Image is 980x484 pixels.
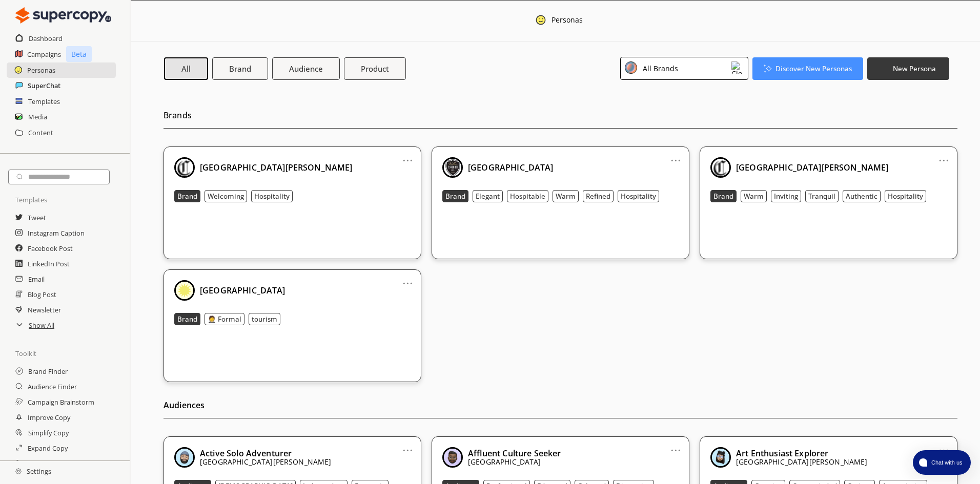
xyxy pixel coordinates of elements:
a: Campaign Brainstorm [28,394,94,410]
h2: Templates [28,94,60,109]
button: Discover New Personas [752,57,864,80]
a: Show All [29,318,54,333]
img: Close [442,447,463,468]
a: Personas [27,62,55,78]
a: ... [938,442,949,450]
b: tourism [252,314,277,324]
b: Inviting [774,192,798,201]
a: Audience Changer [28,456,83,471]
b: [GEOGRAPHIC_DATA][PERSON_NAME] [736,162,889,173]
p: [GEOGRAPHIC_DATA] [468,458,561,466]
a: Brand Finder [28,364,68,379]
a: Email [28,271,45,287]
b: All [181,64,191,74]
img: Close [731,61,744,74]
b: [GEOGRAPHIC_DATA] [200,285,285,296]
span: Chat with us [927,458,965,467]
button: Welcoming [205,190,247,202]
p: Beta [66,46,92,62]
button: Refined [583,190,614,202]
b: Welcoming [208,192,244,201]
b: Art Enthusiast Explorer [736,448,828,459]
b: Discover New Personas [775,64,852,73]
button: Authentic [843,190,881,202]
b: Brand [445,192,465,201]
a: ... [402,275,413,283]
img: Close [535,14,546,26]
b: [GEOGRAPHIC_DATA] [468,162,554,173]
button: Brand [212,57,268,80]
img: Close [15,5,111,26]
p: [GEOGRAPHIC_DATA][PERSON_NAME] [736,458,868,466]
h2: LinkedIn Post [28,256,70,271]
b: Warm [744,192,764,201]
a: Newsletter [28,302,61,318]
img: Close [174,280,195,301]
a: Instagram Caption [28,225,85,241]
a: Simplify Copy [28,425,69,440]
img: Close [710,447,731,468]
a: ... [670,442,681,450]
button: Inviting [771,190,801,202]
button: Hospitality [251,190,293,202]
h2: Dashboard [29,31,63,46]
img: Close [710,157,731,178]
b: Tranquil [808,192,835,201]
b: Audience [289,64,323,74]
img: Close [174,157,195,178]
a: ... [938,152,949,160]
b: 🤵 Formal [208,314,241,324]
b: Hospitality [888,192,923,201]
p: [GEOGRAPHIC_DATA][PERSON_NAME] [200,458,332,466]
a: Media [28,109,47,124]
a: SuperChat [28,78,60,93]
b: Brand [177,314,197,324]
img: Close [442,157,463,178]
img: Close [174,447,195,468]
button: Hospitable [507,190,548,202]
button: 🤵 Formal [205,313,244,325]
h2: Audiences [164,397,957,418]
b: Hospitable [510,192,545,201]
a: Improve Copy [28,410,70,425]
button: Brand [174,313,200,325]
b: Hospitality [254,192,290,201]
button: All [164,57,208,80]
button: New Persona [867,57,949,80]
button: Audience [272,57,340,80]
button: tourism [249,313,280,325]
a: ... [670,152,681,160]
a: Campaigns [27,47,61,62]
img: Close [15,468,22,474]
a: ... [402,152,413,160]
a: Facebook Post [28,241,73,256]
b: Brand [229,64,251,74]
b: Active Solo Adventurer [200,448,292,459]
a: ... [402,442,413,450]
div: Personas [552,16,583,27]
h2: Brands [164,108,957,129]
a: Tweet [28,210,46,225]
button: Hospitality [885,190,926,202]
button: Brand [174,190,200,202]
b: Product [361,64,389,74]
div: All Brands [639,61,678,75]
a: Blog Post [28,287,56,302]
h2: Audience Finder [28,379,77,394]
button: atlas-launcher [913,450,971,475]
b: Affluent Culture Seeker [468,448,561,459]
b: Brand [713,192,733,201]
button: Hospitality [618,190,659,202]
a: Content [28,125,53,140]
